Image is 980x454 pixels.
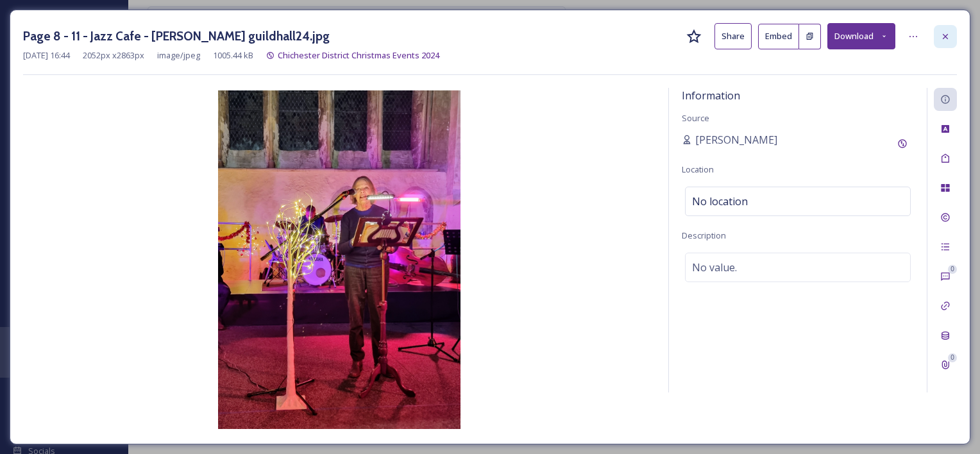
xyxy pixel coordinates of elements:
[714,23,752,49] button: Share
[213,49,253,62] span: 1005.44 kB
[692,260,737,275] span: No value.
[692,194,748,209] span: No location
[695,132,777,147] span: [PERSON_NAME]
[758,24,799,49] button: Embed
[682,112,709,124] span: Source
[682,230,726,241] span: Description
[827,23,895,49] button: Download
[157,49,200,62] span: image/jpeg
[948,353,957,362] div: 0
[948,265,957,274] div: 0
[83,49,144,62] span: 2052 px x 2863 px
[682,88,740,103] span: Information
[23,90,655,429] img: paula%20tinker%20guildhall24.jpg
[278,49,439,61] span: Chichester District Christmas Events 2024
[23,27,330,46] h3: Page 8 - 11 - Jazz Cafe - [PERSON_NAME] guildhall24.jpg
[682,164,714,175] span: Location
[23,49,70,62] span: [DATE] 16:44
